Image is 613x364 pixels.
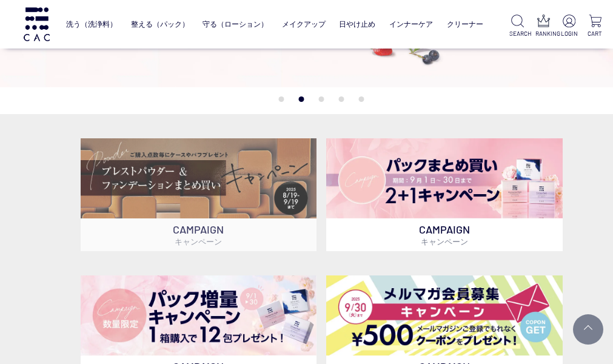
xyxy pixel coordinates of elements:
button: 5 of 5 [359,96,364,102]
img: パック増量キャンペーン [81,275,317,356]
span: キャンペーン [421,237,468,246]
a: 洗う（洗浄料） [66,12,117,37]
a: クリーナー [447,12,483,37]
img: メルマガ会員募集 [326,275,563,356]
a: 日やけ止め [339,12,375,37]
img: ベースメイクキャンペーン [81,138,317,218]
p: CAMPAIGN [81,218,317,251]
p: CAMPAIGN [326,218,563,251]
a: RANKING [535,15,552,38]
p: SEARCH [509,29,526,38]
span: キャンペーン [175,237,222,246]
img: パックキャンペーン2+1 [326,138,563,218]
a: 守る（ローション） [203,12,268,37]
button: 3 of 5 [319,96,324,102]
a: 整える（パック） [131,12,189,37]
a: CART [587,15,603,38]
a: パックキャンペーン2+1 パックキャンペーン2+1 CAMPAIGNキャンペーン [326,138,563,251]
a: SEARCH [509,15,526,38]
a: インナーケア [389,12,433,37]
a: LOGIN [561,15,577,38]
button: 4 of 5 [339,96,344,102]
a: ベースメイクキャンペーン ベースメイクキャンペーン CAMPAIGNキャンペーン [81,138,317,251]
a: メイクアップ [282,12,326,37]
button: 1 of 5 [279,96,284,102]
button: 2 of 5 [299,96,304,102]
p: RANKING [535,29,552,38]
p: CART [587,29,603,38]
p: LOGIN [561,29,577,38]
img: logo [22,7,52,41]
